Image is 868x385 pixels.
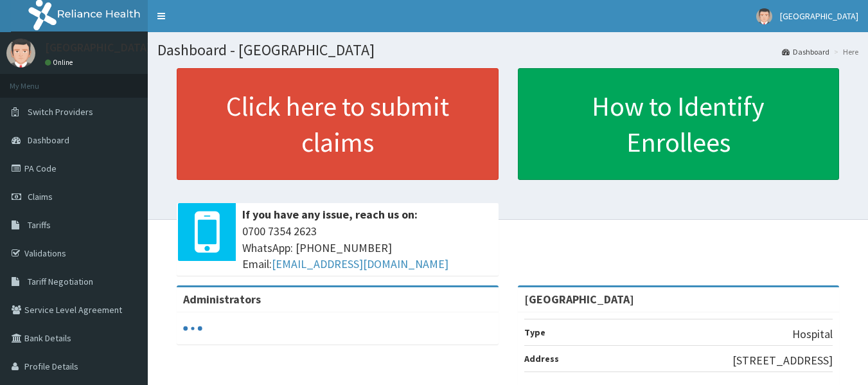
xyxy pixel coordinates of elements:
b: Administrators [183,292,261,307]
p: [STREET_ADDRESS] [732,352,833,369]
span: Tariffs [28,219,51,231]
h1: Dashboard - [GEOGRAPHIC_DATA] [157,42,858,58]
li: Here [831,46,858,57]
a: Click here to submit claims [177,68,499,180]
p: [GEOGRAPHIC_DATA] [45,42,151,53]
span: 0700 7354 2623 WhatsApp: [PHONE_NUMBER] Email: [242,223,492,273]
a: [EMAIL_ADDRESS][DOMAIN_NAME] [272,256,448,271]
span: Dashboard [28,134,69,146]
span: [GEOGRAPHIC_DATA] [780,10,858,22]
p: Hospital [792,326,833,343]
a: Dashboard [782,46,829,57]
b: Address [524,353,559,364]
img: User Image [756,8,772,24]
a: How to Identify Enrollees [518,68,840,180]
svg: audio-loading [183,319,202,338]
b: If you have any issue, reach us on: [242,207,418,222]
strong: [GEOGRAPHIC_DATA] [524,292,634,307]
span: Tariff Negotiation [28,276,93,287]
img: User Image [6,39,35,67]
span: Switch Providers [28,106,93,118]
span: Claims [28,191,53,202]
a: Online [45,58,76,67]
b: Type [524,327,545,338]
